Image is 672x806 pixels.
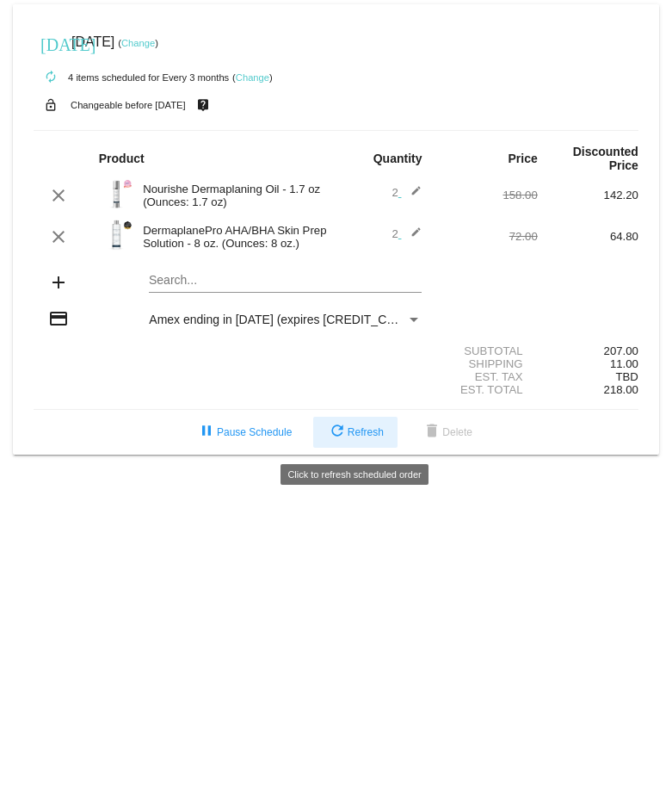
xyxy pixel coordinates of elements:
a: Change [236,72,269,83]
span: 2 [391,227,422,240]
span: TBD [616,370,638,383]
a: Change [121,38,155,48]
input: Search... [149,274,422,288]
strong: Discounted Price [573,145,638,172]
strong: Product [99,152,145,165]
img: 5.png [99,177,133,211]
span: Delete [422,426,472,438]
small: 4 items scheduled for Every 3 months [34,72,229,83]
strong: Price [509,152,538,165]
mat-icon: edit [401,226,422,247]
mat-icon: edit [401,185,422,206]
div: 142.20 [538,189,638,201]
mat-icon: credit_card [48,308,69,329]
mat-icon: clear [48,185,69,206]
small: ( ) [118,38,158,48]
span: Amex ending in [DATE] (expires [CREDIT_CARD_DATA]) [149,313,456,326]
strong: Quantity [373,152,422,165]
mat-icon: autorenew [40,67,61,88]
img: Cart-Images-24.png [99,218,133,252]
div: Shipping [437,357,538,370]
span: 11.00 [610,357,638,370]
span: Pause Schedule [196,426,292,438]
div: 64.80 [538,230,638,243]
div: DermaplanePro AHA/BHA Skin Prep Solution - 8 oz. (Ounces: 8 oz.) [134,224,336,250]
span: 2 [391,186,422,199]
small: Changeable before [DATE] [71,100,186,110]
div: Est. Tax [437,370,538,383]
span: 218.00 [604,383,638,396]
div: 72.00 [437,230,538,243]
mat-icon: add [48,272,69,293]
mat-icon: refresh [327,422,348,443]
span: Refresh [327,426,384,438]
div: Subtotal [437,344,538,357]
mat-select: Payment Method [149,313,422,326]
mat-icon: lock_open [40,94,61,116]
mat-icon: [DATE] [40,33,61,53]
mat-icon: pause [196,422,217,443]
mat-icon: clear [48,226,69,247]
div: Nourishe Dermaplaning Oil - 1.7 oz (Ounces: 1.7 oz) [134,183,336,208]
mat-icon: delete [422,422,442,443]
mat-icon: live_help [193,94,213,116]
button: Delete [408,417,486,448]
button: Pause Schedule [182,417,305,448]
div: 158.00 [437,189,538,201]
div: Est. Total [437,383,538,396]
button: Refresh [313,417,398,448]
small: ( ) [232,72,273,83]
div: 207.00 [538,344,638,357]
